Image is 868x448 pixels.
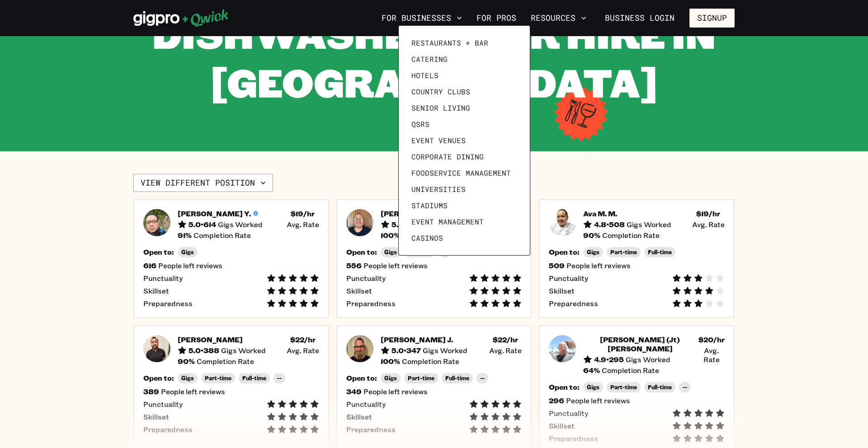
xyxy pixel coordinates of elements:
span: Country Clubs [411,87,470,96]
span: Stadiums [411,201,448,210]
span: Restaurants + Bar [411,38,488,47]
span: Corporate Dining [411,152,484,161]
span: Senior Living [411,103,470,112]
span: Event Management [411,217,484,226]
span: QSRs [411,120,429,129]
span: Hotels [411,71,439,80]
span: Catering [411,55,448,64]
span: Foodservice Management [411,168,511,177]
span: Event Venues [411,136,466,145]
span: Universities [411,185,466,194]
span: Casinos [411,233,443,243]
